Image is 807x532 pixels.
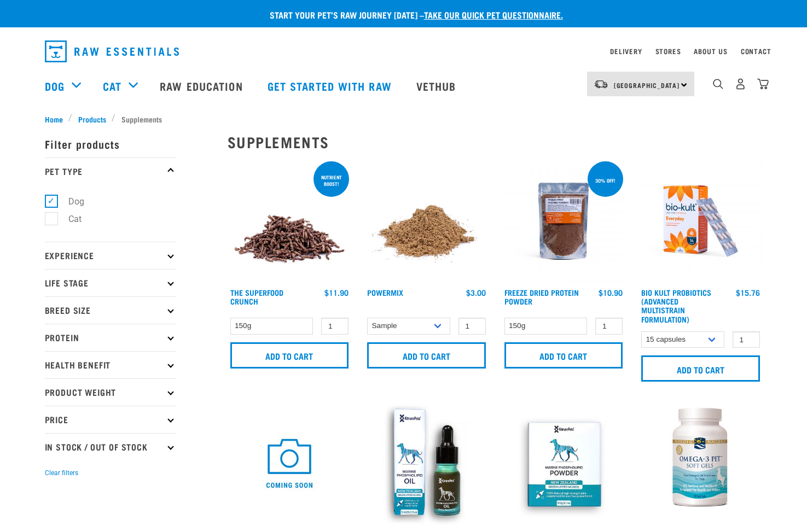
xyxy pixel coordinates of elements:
a: Contact [741,49,771,53]
a: The Superfood Crunch [230,290,283,303]
a: Powermix [367,290,403,294]
a: take our quick pet questionnaire. [424,12,563,17]
label: Cat [51,212,86,226]
img: Pile Of PowerMix For Pets [364,159,489,283]
a: Home [45,113,69,125]
nav: breadcrumbs [45,113,763,125]
input: Add to cart [641,355,760,382]
span: Products [78,113,106,125]
img: Bottle Of Omega3 Pet With 90 Capsules For Pets [638,401,763,525]
p: Protein [45,324,176,351]
a: Vethub [405,64,470,108]
input: Add to cart [367,342,486,369]
p: Price [45,406,176,433]
p: Filter products [45,130,176,157]
nav: dropdown navigation [36,36,771,67]
div: $15.76 [736,288,760,297]
div: 30% off! [590,172,620,189]
span: Home [45,113,63,125]
img: user.png [735,78,746,90]
input: 1 [595,318,623,335]
img: home-icon-1@2x.png [713,79,723,89]
p: Experience [45,242,176,269]
p: Product Weight [45,378,176,406]
h2: Supplements [228,133,763,150]
img: POWDER01 65ae0065 919d 4332 9357 5d1113de9ef1 1024x1024 [502,401,626,525]
a: Products [72,113,112,125]
input: 1 [733,331,760,348]
p: Pet Type [45,157,176,185]
input: 1 [458,318,486,335]
div: $3.00 [466,288,486,297]
a: Freeze Dried Protein Powder [504,290,579,303]
img: OI Lfront 1024x1024 [364,401,489,525]
input: 1 [321,318,349,335]
img: van-moving.png [594,79,608,89]
a: Delivery [610,49,642,53]
button: Clear filters [45,468,78,478]
a: Raw Education [149,64,256,108]
p: In Stock / Out Of Stock [45,433,176,460]
a: Cat [103,78,121,94]
div: nutrient boost! [313,169,349,192]
a: Get started with Raw [257,64,405,108]
div: $10.90 [599,288,623,297]
div: $11.90 [324,288,349,297]
span: [GEOGRAPHIC_DATA] [614,83,680,87]
input: Add to cart [230,342,349,369]
p: Breed Size [45,296,176,324]
img: FD Protein Powder [502,159,626,283]
img: 1311 Superfood Crunch 01 [228,159,352,283]
img: Raw Essentials Logo [45,40,179,62]
img: COMING SOON [228,401,352,525]
a: Dog [45,78,65,94]
label: Dog [51,195,89,208]
input: Add to cart [504,342,623,369]
img: home-icon@2x.png [757,78,769,90]
img: 2023 AUG RE Product1724 [638,159,763,283]
a: Bio Kult Probiotics (Advanced Multistrain Formulation) [641,290,711,321]
a: Stores [655,49,681,53]
a: About Us [694,49,727,53]
p: Health Benefit [45,351,176,378]
p: Life Stage [45,269,176,296]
